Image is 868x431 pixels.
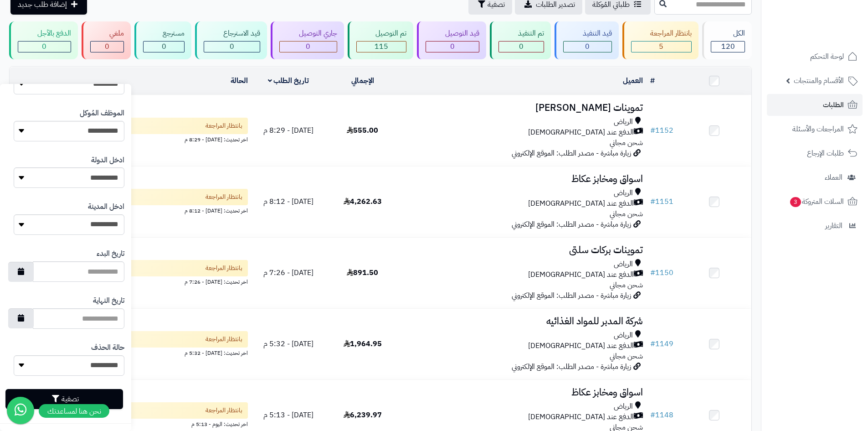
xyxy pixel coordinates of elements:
[614,117,633,127] span: الرياض
[767,215,863,237] a: التقارير
[767,94,863,116] a: الطلبات
[426,42,479,52] div: 0
[93,296,124,306] label: تاريخ النهاية
[205,335,242,344] span: بانتظار المراجعة
[231,75,248,86] a: الحالة
[585,41,590,52] span: 0
[650,267,673,278] a: #1150
[519,41,524,52] span: 0
[790,197,801,207] span: 3
[162,41,166,52] span: 0
[280,42,337,52] div: 0
[426,28,479,39] div: قيد التوصيل
[650,196,655,207] span: #
[610,137,643,148] span: شحن مجاني
[263,125,313,136] span: [DATE] - 8:29 م
[347,267,378,278] span: 891.50
[711,28,745,39] div: الكل
[415,21,488,59] a: قيد التوصيل 0
[356,28,407,39] div: تم التوصيل
[204,28,260,39] div: قيد الاسترجاع
[767,118,863,140] a: المراجعات والأسئلة
[205,121,242,130] span: بانتظار المراجعة
[610,280,643,291] span: شحن مجاني
[80,21,133,59] a: ملغي 0
[269,21,346,59] a: جاري التوصيل 0
[528,127,634,138] span: الدفع عند [DEMOGRAPHIC_DATA]
[528,412,634,422] span: الدفع عند [DEMOGRAPHIC_DATA]
[610,208,643,219] span: شحن مجاني
[18,42,71,52] div: 0
[91,343,124,353] label: حالة الحذف
[825,219,842,232] span: التقارير
[205,406,242,415] span: بانتظار المراجعة
[403,245,643,255] h3: تموينات بركات سلتى
[403,387,643,398] h3: اسواق ومخابز عكاظ
[650,125,655,136] span: #
[88,202,124,212] label: ادخل المدينة
[306,41,310,52] span: 0
[807,147,844,160] span: طلبات الإرجاع
[614,401,633,412] span: الرياض
[499,42,544,52] div: 0
[133,21,193,59] a: مسترجع 0
[403,174,643,184] h3: اسواق ومخابز عكاظ
[344,338,382,349] span: 1,964.95
[789,195,844,208] span: السلات المتروكة
[344,410,382,421] span: 6,239.97
[553,21,621,59] a: قيد التنفيذ 0
[91,42,124,52] div: 0
[263,267,313,278] span: [DATE] - 7:26 م
[450,41,455,52] span: 0
[403,103,643,113] h3: تموينات [PERSON_NAME]
[700,21,754,59] a: الكل120
[357,42,406,52] div: 115
[263,338,313,349] span: [DATE] - 5:32 م
[767,142,863,164] a: طلبات الإرجاع
[204,42,260,52] div: 0
[650,125,673,136] a: #1152
[7,21,80,59] a: الدفع بالآجل 0
[614,330,633,341] span: الرياض
[564,42,611,52] div: 0
[512,361,631,372] span: زيارة مباشرة - مصدر الطلب: الموقع الإلكتروني
[144,42,184,52] div: 0
[721,41,735,52] span: 120
[632,42,692,52] div: 5
[512,148,631,159] span: زيارة مباشرة - مصدر الطلب: الموقع الإلكتروني
[794,74,844,87] span: الأقسام والمنتجات
[344,196,382,207] span: 4,262.63
[512,219,631,230] span: زيارة مباشرة - مصدر الطلب: الموقع الإلكتروني
[650,196,673,207] a: #1151
[792,123,844,135] span: المراجعات والأسئلة
[403,316,643,327] h3: شركة المدبر للمواد الغذائيه
[488,21,553,59] a: تم التنفيذ 0
[18,28,71,39] div: الدفع بالآجل
[375,41,388,52] span: 115
[650,410,655,421] span: #
[823,99,844,111] span: الطلبات
[105,41,109,52] span: 0
[205,264,242,273] span: بانتظار المراجعة
[80,108,124,119] label: الموظف المُوكل
[614,188,633,198] span: الرياض
[767,166,863,188] a: العملاء
[347,125,378,136] span: 555.00
[498,28,544,39] div: تم التنفيذ
[205,192,242,202] span: بانتظار المراجعة
[91,155,124,166] label: ادخل الدولة
[650,338,655,349] span: #
[610,351,643,362] span: شحن مجاني
[5,389,123,409] button: تصفية
[263,196,313,207] span: [DATE] - 8:12 م
[659,41,663,52] span: 5
[767,46,863,68] a: لوحة التحكم
[767,191,863,213] a: السلات المتروكة3
[623,75,643,86] a: العميل
[810,50,844,63] span: لوحة التحكم
[563,28,612,39] div: قيد التنفيذ
[621,21,701,59] a: بانتظار المراجعة 5
[512,290,631,301] span: زيارة مباشرة - مصدر الطلب: الموقع الإلكتروني
[42,41,46,52] span: 0
[351,75,374,86] a: الإجمالي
